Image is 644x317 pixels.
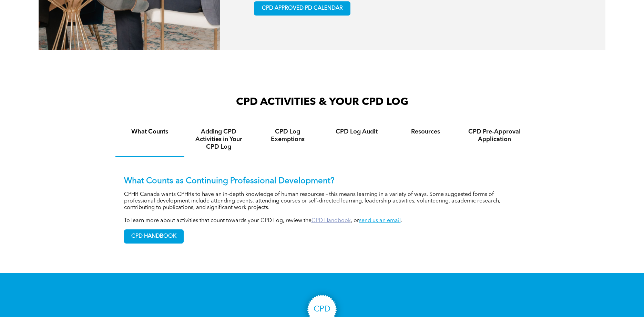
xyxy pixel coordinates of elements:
a: CPD HANDBOOK [124,229,184,244]
h4: CPD Pre-Approval Application [466,128,523,143]
a: CPD Handbook [311,218,351,224]
p: What Counts as Continuing Professional Development? [124,176,520,186]
p: CPHR Canada wants CPHRs to have an in-depth knowledge of human resources – this means learning in... [124,191,520,211]
span: CPD ACTIVITIES & YOUR CPD LOG [236,97,408,107]
a: send us an email [359,218,401,224]
h4: Resources [397,128,454,136]
p: To learn more about activities that count towards your CPD Log, review the , or . [124,218,520,224]
h4: Adding CPD Activities in Your CPD Log [191,128,247,151]
span: CPD HANDBOOK [124,230,183,243]
span: CPD APPROVED PD CALENDAR [262,5,343,12]
h3: CPD [314,305,330,315]
a: CPD APPROVED PD CALENDAR [254,1,350,16]
h4: What Counts [122,128,178,136]
h4: CPD Log Audit [328,128,385,136]
h4: CPD Log Exemptions [259,128,316,143]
